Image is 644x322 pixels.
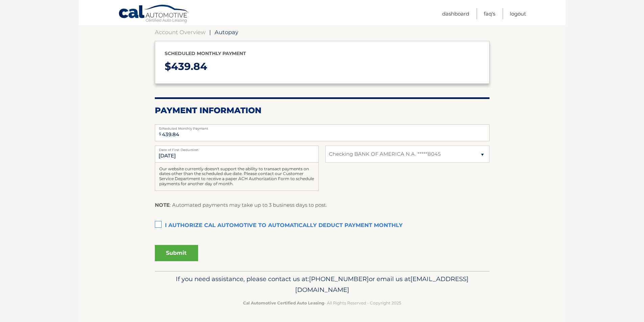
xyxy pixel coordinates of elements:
input: Payment Date [155,146,319,163]
div: Our website currently doesn't support the ability to transact payments on dates other than the sc... [155,163,319,191]
a: Account Overview [155,29,206,35]
strong: NOTE [155,202,170,208]
h2: Payment Information [155,105,490,116]
p: - All Rights Reserved - Copyright 2025 [159,299,485,306]
p: $ [165,58,480,76]
a: FAQ's [484,8,495,19]
a: Dashboard [442,8,469,19]
a: Cal Automotive [118,4,189,24]
label: Scheduled Monthly Payment [155,124,490,130]
label: Date of First Deduction [155,146,319,151]
strong: Cal Automotive Certified Auto Leasing [243,300,324,305]
span: [EMAIL_ADDRESS][DOMAIN_NAME] [295,275,469,294]
button: Submit [155,245,198,261]
span: 439.84 [171,60,207,73]
span: Autopay [215,29,238,35]
p: Scheduled monthly payment [165,49,480,58]
span: $ [157,126,163,142]
input: Payment Amount [155,124,490,141]
span: | [209,29,211,35]
label: I authorize cal automotive to automatically deduct payment monthly [155,219,490,232]
a: Logout [510,8,526,19]
p: If you need assistance, please contact us at: or email us at [159,274,485,295]
p: : Automated payments may take up to 3 business days to post. [155,201,327,209]
span: [PHONE_NUMBER] [309,275,369,283]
